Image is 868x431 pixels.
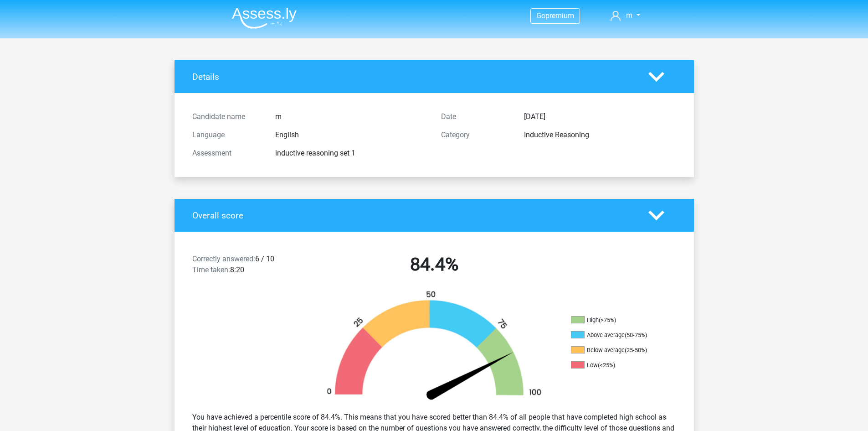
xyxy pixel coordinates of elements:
h4: Details [192,72,635,82]
span: premium [545,11,574,20]
img: Assessly [232,7,297,29]
div: Inductive Reasoning [517,130,683,140]
span: m [626,11,632,20]
div: m [268,111,434,122]
div: 6 / 10 8:20 [185,254,310,279]
div: (25-50%) [625,347,647,353]
h2: 84.4% [317,254,552,275]
div: (50-75%) [625,332,647,338]
div: [DATE] [517,111,683,122]
div: inductive reasoning set 1 [268,148,434,159]
li: High [571,316,662,324]
div: Assessment [185,148,268,159]
span: Time taken: [192,265,230,274]
li: Below average [571,346,662,354]
a: Gopremium [531,10,580,22]
img: 84.bc7de206d6a3.png [311,290,557,405]
div: Category [434,130,517,140]
li: Above average [571,331,662,339]
div: Language [185,130,268,140]
div: English [268,130,434,140]
div: Candidate name [185,111,268,122]
div: (>75%) [599,317,616,323]
div: Date [434,111,517,122]
li: Low [571,361,662,369]
a: m [607,10,643,21]
span: Go [536,11,545,20]
h4: Overall score [192,210,635,221]
span: Correctly answered: [192,254,255,263]
div: (<25%) [598,362,615,369]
